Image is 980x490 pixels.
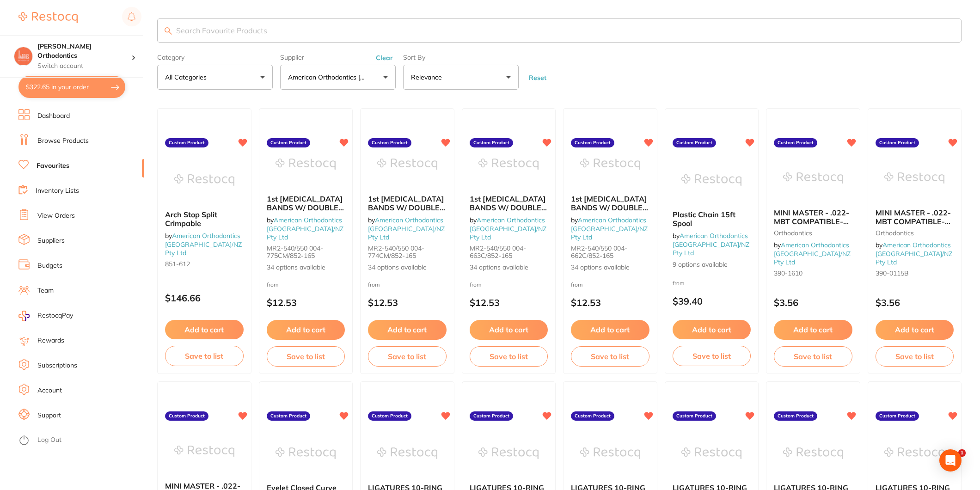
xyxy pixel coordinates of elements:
[571,297,649,308] p: $12.53
[368,216,445,241] a: American Orthodontics [GEOGRAPHIC_DATA]/NZ Pty Ltd
[37,411,61,420] a: Support
[14,47,32,65] img: Harris Orthodontics
[673,280,685,287] span: from
[774,241,851,266] a: American Orthodontics [GEOGRAPHIC_DATA]/NZ Pty Ltd
[165,411,208,421] label: Custom Product
[37,361,77,370] a: Subscriptions
[267,297,345,308] p: $12.53
[368,138,411,147] label: Custom Product
[18,7,78,28] a: Restocq Logo
[681,430,741,476] img: LIGATURES 10-RING ROSE 100 RINGS/1000 LIGS PER PKG
[280,65,396,90] button: American Orthodontics [GEOGRAPHIC_DATA]/NZ Pty Ltd
[470,263,548,272] span: 34 options available
[478,141,539,187] img: 1st MOLAR BANDS W/ DOUBLE TUBES & CLEAT UL
[37,336,64,345] a: Rewards
[571,244,627,260] span: MR2-540/550 004-662C/852-165
[876,229,954,237] small: orthodontics
[470,244,526,260] span: MR2-540/550 004-663C/852-165
[368,244,424,260] span: MR2-540/550 004-774CM/852-165
[470,216,546,241] span: by
[267,194,344,220] span: 1st [MEDICAL_DATA] BANDS W/ DOUBLE TUBES & CLEAT LL
[470,411,513,421] label: Custom Product
[876,320,954,339] button: Add to cart
[37,211,75,220] a: View Orders
[876,297,954,308] p: $3.56
[165,260,190,268] span: 851-612
[165,210,244,227] b: ⁠Arch Stop Split Crimpable
[673,260,751,269] span: 9 options available
[571,346,649,367] button: Save to list
[571,138,614,147] label: Custom Product
[377,430,437,476] img: LIGATURES 10-RING YELLOW 100 RINGS/1000 LIGS PER PKG
[157,65,273,90] button: All Categories
[470,281,482,288] span: from
[673,346,751,366] button: Save to list
[267,281,279,288] span: from
[580,141,640,187] img: 1st MOLAR BANDS W/ DOUBLE TUBES & CLEAT UR
[165,73,210,82] p: All Categories
[165,293,244,303] p: $146.66
[774,320,852,339] button: Add to cart
[368,194,445,229] span: 1st [MEDICAL_DATA] BANDS W/ DOUBLE TUBES & CLEAT LR Size 1
[681,157,741,203] img: Plastic Chain 15ft Spool
[276,141,336,187] img: 1st MOLAR BANDS W/ DOUBLE TUBES & CLEAT LL
[876,269,909,277] span: 390-0115B
[37,261,62,270] a: Budgets
[571,320,649,339] button: Add to cart
[571,281,583,288] span: from
[267,263,345,272] span: 34 options available
[37,136,89,146] a: Browse Products
[267,138,310,147] label: Custom Product
[165,320,244,339] button: Add to cart
[774,346,852,367] button: Save to list
[37,236,65,245] a: Suppliers
[580,430,640,476] img: LIGATURES 10-RING DARK ORANGE 100 RINGS/1000 LIGS PER PKG
[267,216,343,241] a: American Orthodontics [GEOGRAPHIC_DATA]/NZ Pty Ltd
[470,320,548,339] button: Add to cart
[876,241,952,266] span: by
[368,411,411,421] label: Custom Product
[884,430,944,476] img: LIGATURES 10-RING RED 100 RINGS/1000 LIGS PER PKG
[18,311,30,321] img: RestocqPay
[673,320,751,339] button: Add to cart
[368,297,447,308] p: $12.53
[876,208,954,226] b: MINI MASTER - .022- MBT COMPATIBLE- HOOK 3,4,5 | Upper 1st Bicuspid Left
[157,54,273,61] label: Category
[673,232,749,257] span: by
[673,210,751,227] b: Plastic Chain 15ft Spool
[673,296,751,306] p: $39.40
[165,232,242,257] a: American Orthodontics [GEOGRAPHIC_DATA]/NZ Pty Ltd
[470,346,548,367] button: Save to list
[18,76,125,98] button: $322.65 in your order
[571,216,648,241] a: American Orthodontics [GEOGRAPHIC_DATA]/NZ Pty Ltd
[774,297,852,308] p: $3.56
[373,54,396,62] button: Clear
[37,286,54,295] a: Team
[267,346,345,367] button: Save to list
[470,297,548,308] p: $12.53
[368,263,447,272] span: 34 options available
[37,42,131,60] h4: Harris Orthodontics
[783,430,843,476] img: LIGATURES 10-RING FIRE RED 100 RINGS/1000 LIGS PER PKG
[783,155,843,201] img: MINI MASTER - .022- MBT COMPATIBLE- HOOK 3,4,5 | Lower Lateral Left
[165,210,217,227] span: ⁠Arch Stop Split Crimpable
[18,12,78,23] img: Restocq Logo
[377,141,437,187] img: 1st MOLAR BANDS W/ DOUBLE TUBES & CLEAT LR Size 1
[368,281,380,288] span: from
[774,138,817,147] label: Custom Product
[470,194,547,220] span: 1st [MEDICAL_DATA] BANDS W/ DOUBLE TUBES & CLEAT UL
[267,195,345,212] b: 1st MOLAR BANDS W/ DOUBLE TUBES & CLEAT LL
[403,54,519,61] label: Sort By
[37,161,69,171] a: Favourites
[673,232,749,257] a: American Orthodontics [GEOGRAPHIC_DATA]/NZ Pty Ltd
[876,241,952,266] a: American Orthodontics [GEOGRAPHIC_DATA]/NZ Pty Ltd
[673,411,716,421] label: Custom Product
[37,111,70,121] a: Dashboard
[276,430,336,476] img: Eyelet Closed Curve Pad
[174,157,234,203] img: ⁠Arch Stop Split Crimpable
[571,411,614,421] label: Custom Product
[774,208,852,226] b: MINI MASTER - .022- MBT COMPATIBLE- HOOK 3,4,5 | Lower Lateral Left
[36,186,79,196] a: Inventory Lists
[478,430,539,476] img: LIGATURES 10-RING ORANGE 100 RINGS/1000 LIGS PER PKG
[288,73,372,82] p: American Orthodontics [GEOGRAPHIC_DATA]/NZ Pty Ltd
